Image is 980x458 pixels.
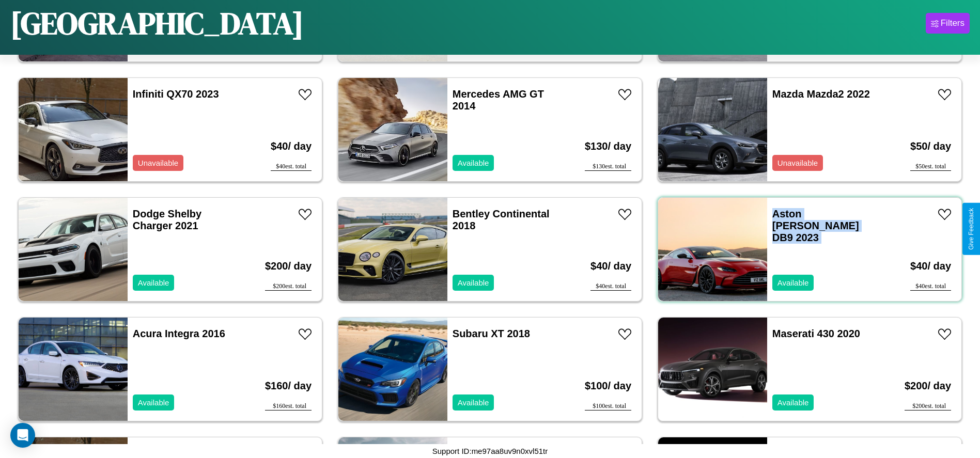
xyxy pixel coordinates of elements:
[772,208,859,243] a: Aston [PERSON_NAME] DB9 2023
[772,88,870,100] a: Mazda Mazda2 2022
[265,402,312,410] div: $ 160 est. total
[265,370,312,402] h3: $ 160 / day
[910,282,951,291] div: $ 40 est. total
[458,156,489,170] p: Available
[10,2,304,44] h1: [GEOGRAPHIC_DATA]
[777,396,809,409] p: Available
[133,208,201,231] a: Dodge Shelby Charger 2021
[458,276,489,290] p: Available
[271,130,312,163] h3: $ 40 / day
[138,276,169,290] p: Available
[265,282,312,291] div: $ 200 est. total
[453,328,530,339] a: Subaru XT 2018
[585,402,631,410] div: $ 100 est. total
[926,13,970,34] button: Filters
[905,402,951,410] div: $ 200 est. total
[590,282,631,291] div: $ 40 est. total
[968,208,975,250] div: Give Feedback
[941,18,965,28] div: Filters
[777,276,809,290] p: Available
[905,370,951,402] h3: $ 200 / day
[138,396,169,409] p: Available
[777,156,818,170] p: Unavailable
[772,328,860,339] a: Maserati 430 2020
[453,208,550,231] a: Bentley Continental 2018
[458,396,489,409] p: Available
[133,88,219,100] a: Infiniti QX70 2023
[138,156,178,170] p: Unavailable
[910,130,951,163] h3: $ 50 / day
[271,163,312,171] div: $ 40 est. total
[585,130,631,163] h3: $ 130 / day
[133,328,225,339] a: Acura Integra 2016
[910,163,951,171] div: $ 50 est. total
[10,423,35,448] div: Open Intercom Messenger
[910,250,951,282] h3: $ 40 / day
[432,444,548,458] p: Support ID: me97aa8uv9n0xvl51tr
[265,250,312,282] h3: $ 200 / day
[453,88,544,112] a: Mercedes AMG GT 2014
[585,163,631,171] div: $ 130 est. total
[585,370,631,402] h3: $ 100 / day
[590,250,631,282] h3: $ 40 / day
